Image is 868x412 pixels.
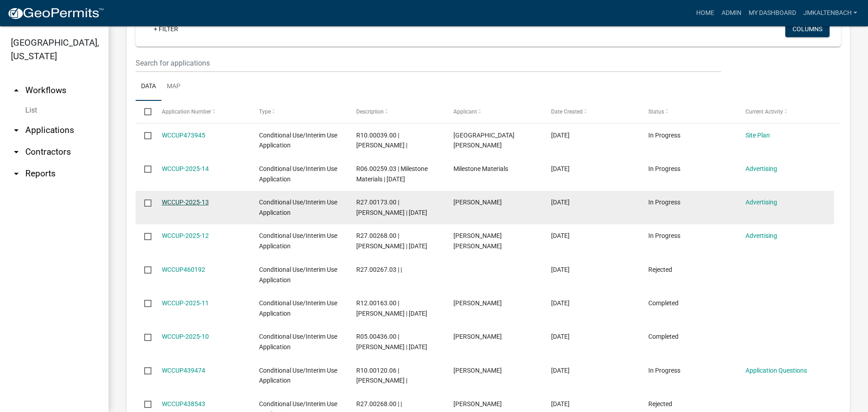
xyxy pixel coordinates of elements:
[551,199,570,206] span: 08/10/2025
[162,165,209,172] a: WCCUP-2025-14
[453,199,502,206] span: Brandon
[11,147,22,157] i: arrow_drop_down
[11,85,22,96] i: arrow_drop_up
[356,266,402,273] span: R27.00267.03 | |
[640,101,737,123] datatable-header-cell: Status
[551,232,570,239] span: 08/06/2025
[745,199,777,206] a: Advertising
[745,232,777,239] a: Advertising
[453,109,477,115] span: Applicant
[648,132,680,139] span: In Progress
[259,266,337,284] span: Conditional Use/Interim Use Application
[551,109,583,115] span: Date Created
[259,367,337,384] span: Conditional Use/Interim Use Application
[162,232,209,239] a: WCCUP-2025-12
[11,168,22,179] i: arrow_drop_down
[356,367,407,384] span: R10.00120.06 | WILLIAM HICKS |
[136,54,721,72] input: Search for applications
[648,109,664,115] span: Status
[453,367,502,374] span: WILLIAM HICKS JR
[146,21,185,37] a: + Filter
[356,132,407,149] span: R10.00039.00 | Nathan Hoffman |
[551,299,570,307] span: 07/21/2025
[648,232,680,239] span: In Progress
[136,72,161,101] a: Data
[162,400,205,407] a: WCCUP438543
[648,400,672,407] span: Rejected
[162,367,205,374] a: WCCUP439474
[259,333,337,350] span: Conditional Use/Interim Use Application
[162,333,209,340] a: WCCUP-2025-10
[356,400,402,407] span: R27.00268.00 | |
[356,165,428,183] span: R06.00259.03 | Milestone Materials | 08/20/2025
[453,400,502,407] span: Pedro Piquer
[348,101,445,123] datatable-header-cell: Description
[162,299,209,307] a: WCCUP-2025-11
[745,165,777,172] a: Advertising
[356,199,427,216] span: R27.00173.00 | Brandon Van Asten | 08/12/2025
[259,132,337,149] span: Conditional Use/Interim Use Application
[648,165,680,172] span: In Progress
[718,5,745,22] a: Admin
[162,199,209,206] a: WCCUP-2025-13
[551,367,570,374] span: 06/22/2025
[259,232,337,250] span: Conditional Use/Interim Use Application
[745,367,807,374] a: Application Questions
[250,101,348,123] datatable-header-cell: Type
[551,132,570,139] span: 09/04/2025
[745,5,800,22] a: My Dashboard
[136,101,153,123] datatable-header-cell: Select
[453,165,508,172] span: Milestone Materials
[551,333,570,340] span: 06/27/2025
[356,232,427,250] span: R27.00268.00 | Hunter Kapple | 08/07/2025
[259,299,337,317] span: Conditional Use/Interim Use Application
[648,333,679,340] span: Completed
[453,232,502,250] span: Adam Michael Dalton
[162,132,205,139] a: WCCUP473945
[162,109,211,115] span: Application Number
[11,125,22,136] i: arrow_drop_down
[162,266,205,273] a: WCCUP460192
[551,266,570,273] span: 08/06/2025
[161,72,186,101] a: Map
[648,266,672,273] span: Rejected
[745,132,770,139] a: Site Plan
[745,109,783,115] span: Current Activity
[542,101,639,123] datatable-header-cell: Date Created
[445,101,542,123] datatable-header-cell: Applicant
[259,165,337,183] span: Conditional Use/Interim Use Application
[453,333,502,340] span: Troy Baker
[259,199,337,216] span: Conditional Use/Interim Use Application
[785,21,830,37] button: Columns
[153,101,250,123] datatable-header-cell: Application Number
[800,5,861,22] a: jmkaltenbach
[551,165,570,172] span: 08/20/2025
[648,367,680,374] span: In Progress
[453,299,502,307] span: Daniel Wagner
[453,132,514,149] span: West Newton Colony
[259,109,271,115] span: Type
[356,109,384,115] span: Description
[693,5,718,22] a: Home
[648,299,679,307] span: Completed
[551,400,570,407] span: 06/19/2025
[737,101,834,123] datatable-header-cell: Current Activity
[356,299,427,317] span: R12.00163.00 | Daniel Wagner | 07/21/2025
[356,333,427,350] span: R05.00436.00 | Troy Baker | 06/27/2025
[648,199,680,206] span: In Progress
